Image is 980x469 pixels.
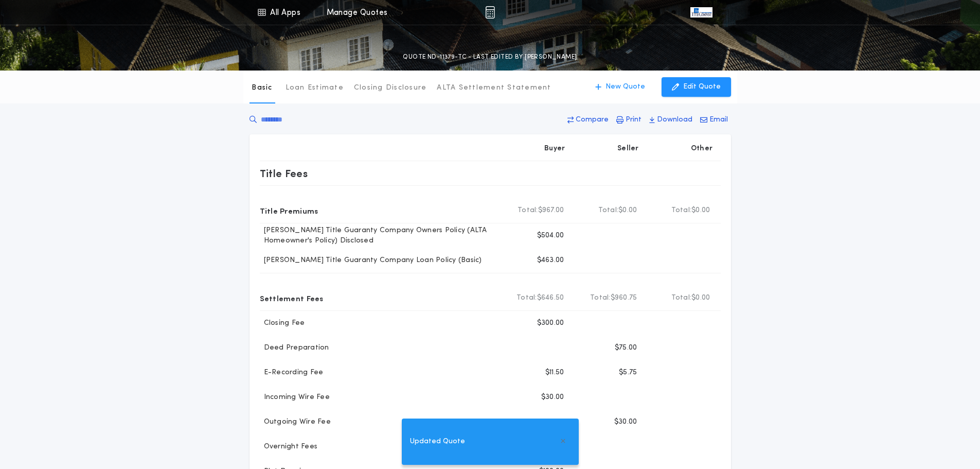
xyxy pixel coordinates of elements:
p: Compare [576,115,609,125]
p: Buyer [544,144,565,154]
p: $504.00 [537,231,564,241]
p: Download [657,115,692,125]
p: Closing Fee [260,318,305,328]
span: Updated Quote [410,436,465,447]
p: $30.00 [541,392,564,403]
b: Total: [671,205,692,216]
p: [PERSON_NAME] Title Guaranty Company Loan Policy (Basic) [260,255,482,266]
p: Settlement Fees [260,290,324,306]
p: $300.00 [537,318,564,328]
b: Total: [518,205,538,216]
p: Print [626,115,642,125]
p: Edit Quote [683,82,721,92]
p: Loan Estimate [286,83,344,93]
p: QUOTE ND-11379-TC - LAST EDITED BY [PERSON_NAME] [403,52,577,62]
p: $75.00 [615,343,637,353]
span: $0.00 [691,205,710,216]
button: Download [646,111,696,129]
p: Incoming Wire Fee [260,392,330,403]
p: E-Recording Fee [260,368,324,378]
span: $960.75 [611,293,637,303]
img: img [485,6,495,19]
b: Total: [671,293,692,303]
p: Other [690,144,712,154]
p: Basic [252,83,272,93]
b: Total: [590,293,611,303]
span: $0.00 [691,293,710,303]
button: Compare [564,111,612,129]
p: Title Fees [260,165,308,182]
span: $646.50 [537,293,564,303]
b: Total: [598,205,619,216]
p: Email [709,115,728,125]
span: $967.00 [538,205,564,216]
p: Seller [617,144,639,154]
button: Email [697,111,731,129]
p: $5.75 [619,368,637,378]
p: New Quote [605,82,645,92]
p: $463.00 [537,255,564,266]
p: [PERSON_NAME] Title Guaranty Company Owners Policy (ALTA Homeowner's Policy) Disclosed [260,225,500,246]
span: $0.00 [618,205,637,216]
p: Closing Disclosure [354,83,427,93]
p: Deed Preparation [260,343,329,353]
p: ALTA Settlement Statement [437,83,551,93]
img: vs-icon [690,7,712,18]
b: Total: [516,293,537,303]
p: $11.50 [545,368,564,378]
button: New Quote [585,77,655,97]
button: Edit Quote [662,77,731,97]
p: Title Premiums [260,202,318,219]
button: Print [613,111,645,129]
